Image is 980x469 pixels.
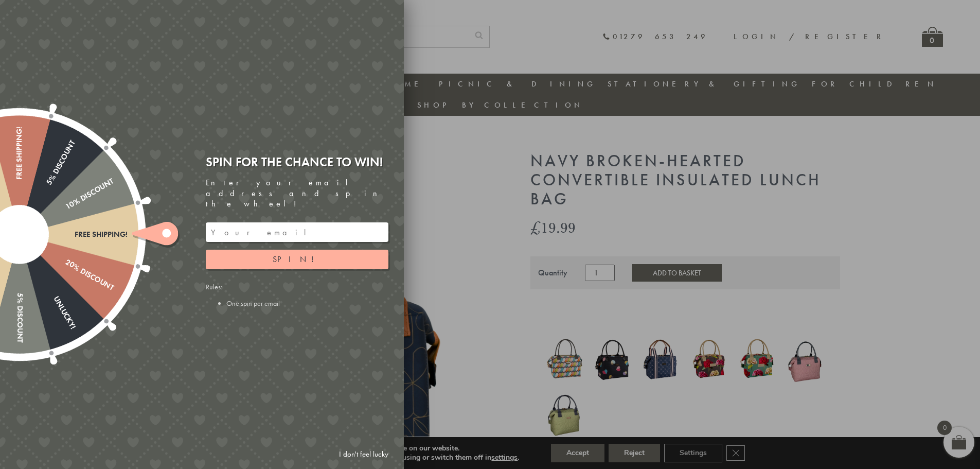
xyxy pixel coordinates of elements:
div: Unlucky! [15,232,77,330]
div: 10% Discount [17,177,115,238]
div: Rules: [206,282,388,308]
div: Free shipping! [20,230,128,239]
div: Spin for the chance to win! [206,154,388,170]
div: Free shipping! [15,127,24,235]
div: 20% Discount [17,231,115,292]
input: Your email [206,222,388,242]
div: 5% Discount [15,138,77,236]
li: One spin per email [226,299,388,308]
span: Spin! [273,254,322,265]
button: Spin! [206,250,388,269]
div: Enter your email address and spin the wheel! [206,178,388,210]
div: 5% Discount [15,235,24,343]
a: I don't feel lucky [334,445,394,464]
